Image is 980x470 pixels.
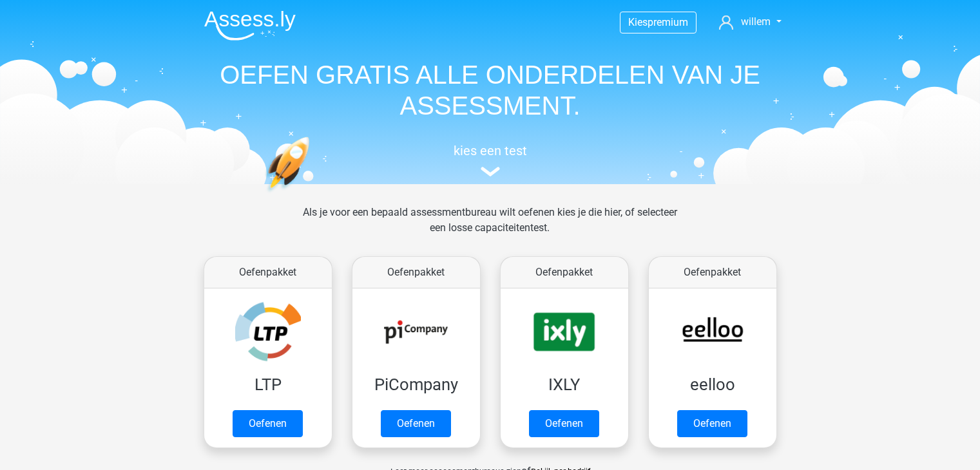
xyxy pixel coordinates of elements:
[194,143,787,177] a: kies een test
[628,16,648,28] span: Kies
[293,205,687,251] div: Als je voor een bepaald assessmentbureau wilt oefenen kies je die hier, of selecteer een losse ca...
[677,410,747,437] a: Oefenen
[204,10,296,41] img: Assessly
[265,136,360,253] img: oefenen
[194,143,787,158] h5: kies een test
[381,410,451,437] a: Oefenen
[194,59,787,121] h1: OEFEN GRATIS ALLE ONDERDELEN VAN JE ASSESSMENT.
[741,15,771,28] span: willem
[529,410,599,437] a: Oefenen
[714,14,786,30] a: willem
[481,167,500,176] img: assessment
[620,14,696,31] a: Kiespremium
[233,410,303,437] a: Oefenen
[648,16,688,28] span: premium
